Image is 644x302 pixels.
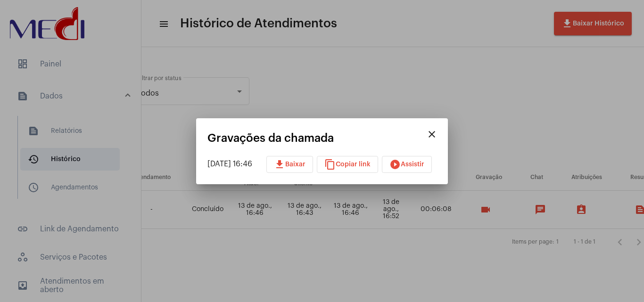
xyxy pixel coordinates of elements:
mat-card-title: Gravações da chamada [207,132,422,144]
mat-icon: close [426,129,438,140]
span: Baixar [274,161,305,168]
mat-icon: content_copy [324,159,336,170]
mat-icon: download [274,159,285,170]
button: Copiar link [317,156,378,173]
button: Assistir [382,156,432,173]
span: Copiar link [324,161,371,168]
span: [DATE] 16:46 [207,160,252,168]
button: Baixar [266,156,313,173]
span: Assistir [389,161,424,168]
mat-icon: play_circle_filled [389,159,401,170]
